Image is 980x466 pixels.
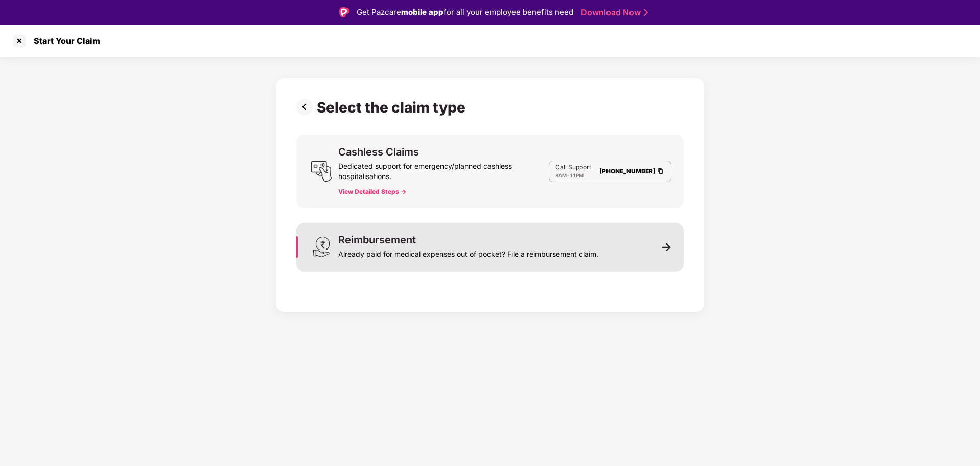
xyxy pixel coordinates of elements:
button: View Detailed Steps -> [338,188,406,196]
span: 8AM [555,172,567,179]
img: svg+xml;base64,PHN2ZyB3aWR0aD0iMjQiIGhlaWdodD0iMjUiIHZpZXdCb3g9IjAgMCAyNCAyNSIgZmlsbD0ibm9uZSIgeG... [311,161,332,182]
a: Download Now [581,7,645,18]
div: Cashless Claims [338,147,419,157]
img: svg+xml;base64,PHN2ZyBpZD0iUHJldi0zMngzMiIgeG1sbnM9Imh0dHA6Ly93d3cudzMub3JnLzIwMDAvc3ZnIiB3aWR0aD... [296,99,317,115]
div: Start Your Claim [28,36,100,46]
img: svg+xml;base64,PHN2ZyB3aWR0aD0iMTEiIGhlaWdodD0iMTEiIHZpZXdCb3g9IjAgMCAxMSAxMSIgZmlsbD0ibm9uZSIgeG... [662,242,671,252]
img: Clipboard Icon [657,167,665,175]
span: 11PM [570,172,584,179]
div: Select the claim type [317,99,470,116]
div: Get Pazcare for all your employee benefits need [357,6,573,18]
a: [PHONE_NUMBER] [599,167,656,175]
img: Stroke [644,7,648,18]
img: svg+xml;base64,PHN2ZyB3aWR0aD0iMjQiIGhlaWdodD0iMzEiIHZpZXdCb3g9IjAgMCAyNCAzMSIgZmlsbD0ibm9uZSIgeG... [311,236,332,258]
div: Reimbursement [338,235,416,245]
strong: mobile app [401,7,444,17]
div: Dedicated support for emergency/planned cashless hospitalisations. [338,157,549,182]
div: Already paid for medical expenses out of pocket? File a reimbursement claim. [338,245,598,259]
div: - [555,171,591,180]
img: Logo [339,7,349,17]
p: Call Support [555,163,591,171]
